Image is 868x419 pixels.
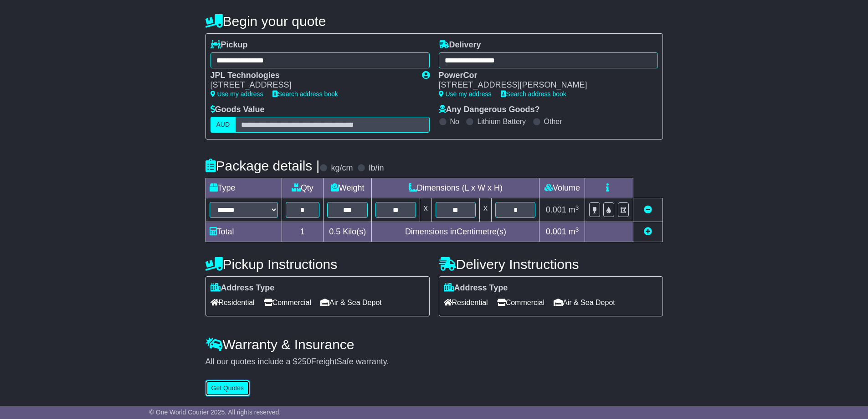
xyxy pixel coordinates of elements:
[324,222,372,242] td: Kilo(s)
[149,409,281,416] span: © One World Courier 2025. All rights reserved.
[575,204,579,211] sup: 3
[439,71,649,81] div: PowerCor
[211,117,236,133] label: AUD
[501,90,566,98] a: Search address book
[420,198,431,222] td: x
[211,105,265,115] label: Goods Value
[444,283,508,293] label: Address Type
[211,295,255,310] span: Residential
[331,163,353,173] label: kg/cm
[205,357,663,367] div: All our quotes include a $ FreightSafe warranty.
[205,337,663,352] h4: Warranty & Insurance
[205,158,320,173] h4: Package details |
[264,295,311,310] span: Commercial
[575,226,579,233] sup: 3
[369,163,384,173] label: lb/in
[272,90,338,98] a: Search address book
[480,198,492,222] td: x
[324,178,372,198] td: Weight
[298,357,311,366] span: 250
[554,295,615,310] span: Air & Sea Depot
[329,227,340,236] span: 0.5
[546,205,566,214] span: 0.001
[205,178,282,198] td: Type
[539,178,585,198] td: Volume
[439,80,649,90] div: [STREET_ADDRESS][PERSON_NAME]
[439,105,540,115] label: Any Dangerous Goods?
[211,283,275,293] label: Address Type
[205,380,250,396] button: Get Quotes
[546,227,566,236] span: 0.001
[439,90,492,98] a: Use my address
[372,178,539,198] td: Dimensions (L x W x H)
[439,257,663,272] h4: Delivery Instructions
[644,227,652,236] a: Add new item
[282,178,324,198] td: Qty
[211,80,413,90] div: [STREET_ADDRESS]
[569,227,579,236] span: m
[205,222,282,242] td: Total
[205,257,430,272] h4: Pickup Instructions
[211,40,248,50] label: Pickup
[644,205,652,214] a: Remove this item
[282,222,324,242] td: 1
[497,295,544,310] span: Commercial
[211,90,263,98] a: Use my address
[211,71,413,81] div: JPL Technologies
[569,205,579,214] span: m
[444,295,488,310] span: Residential
[439,40,481,50] label: Delivery
[205,14,663,29] h4: Begin your quote
[320,295,382,310] span: Air & Sea Depot
[372,222,539,242] td: Dimensions in Centimetre(s)
[450,117,459,126] label: No
[477,117,526,126] label: Lithium Battery
[544,117,562,126] label: Other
